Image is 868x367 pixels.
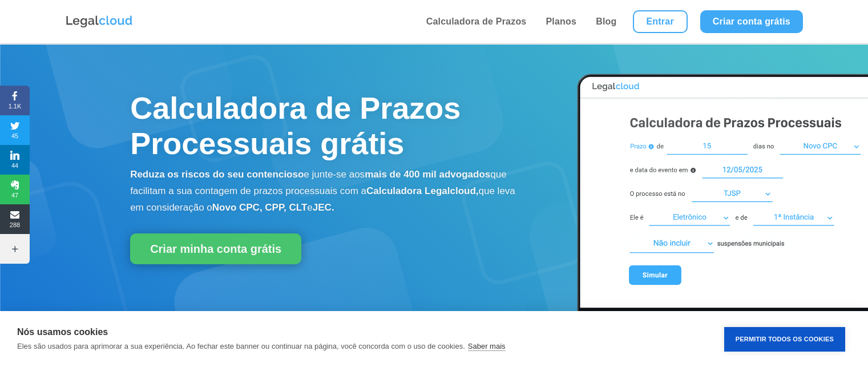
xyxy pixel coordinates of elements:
a: Criar minha conta grátis [130,233,301,264]
a: Criar conta grátis [700,10,803,33]
b: mais de 400 mil advogados [365,169,490,180]
button: Permitir Todos os Cookies [724,327,845,352]
b: JEC. [313,202,334,213]
b: Reduza os riscos do seu contencioso [130,169,304,180]
b: Calculadora Legalcloud, [366,185,479,196]
img: Calculadora de Prazos Processuais Legalcloud [526,62,868,342]
p: e junte-se aos que facilitam a sua contagem de prazos processuais com a que leva em consideração o e [130,167,520,216]
p: Eles são usados para aprimorar a sua experiência. Ao fechar este banner ou continuar na página, v... [17,342,465,350]
a: Entrar [633,10,688,33]
img: Logo da Legalcloud [65,14,134,29]
b: Novo CPC, CPP, CLT [212,202,308,213]
span: Calculadora de Prazos Processuais grátis [130,91,461,160]
a: Saber mais [468,342,506,351]
strong: Nós usamos cookies [17,327,108,337]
